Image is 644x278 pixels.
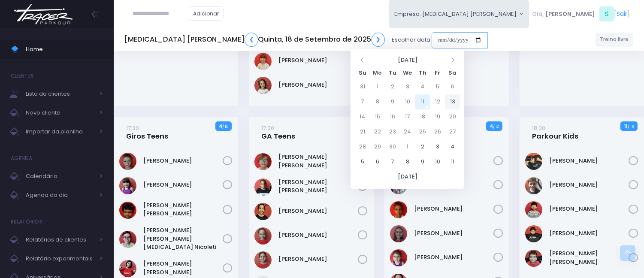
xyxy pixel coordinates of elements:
[549,205,629,213] a: [PERSON_NAME]
[430,154,445,169] td: 10
[414,229,493,238] a: [PERSON_NAME]
[126,124,139,132] small: 17:30
[279,153,358,169] a: [PERSON_NAME] [PERSON_NAME]
[385,66,400,79] th: Tu
[385,94,400,109] td: 9
[245,33,258,47] a: ❮
[370,124,385,139] td: 22
[385,154,400,169] td: 7
[532,124,578,141] a: 18:30Parkour Kids
[262,124,275,132] small: 17:30
[414,253,493,262] a: [PERSON_NAME]
[370,94,385,109] td: 8
[355,124,370,139] td: 21
[119,202,136,219] img: João Pedro Oliveira de Meneses
[628,124,634,129] small: / 16
[124,30,488,50] div: Escolher data:
[545,10,595,18] span: [PERSON_NAME]
[385,124,400,139] td: 23
[254,153,272,170] img: AMANDA OLINDA SILVESTRE DE PAIVA
[219,123,222,130] strong: 4
[525,225,542,242] img: Lorenzo Bortoletto de Alencar
[26,253,94,264] span: Relatório experimentais
[617,9,628,18] a: Sair
[415,139,430,154] td: 2
[124,33,385,47] h5: [MEDICAL_DATA] [PERSON_NAME] Quinta, 18 de Setembro de 2025
[549,181,629,189] a: [PERSON_NAME]
[26,107,94,118] span: Novo cliente
[119,177,136,194] img: Isabela Fantan Nicoleti
[390,201,407,218] img: Laura Varjão
[525,250,542,267] img: Mário José Tchakerian Net
[390,249,407,266] img: MILENA GERLIN DOS SANTOS
[355,139,370,154] td: 28
[445,79,460,94] td: 6
[549,157,629,165] a: [PERSON_NAME]
[415,79,430,94] td: 4
[222,124,228,129] small: / 10
[370,109,385,124] td: 15
[254,77,272,94] img: Nina Diniz Scatena Alves
[400,94,415,109] td: 10
[525,201,542,218] img: Henrique Saito
[370,54,445,66] th: [DATE]
[370,66,385,79] th: Mo
[400,66,415,79] th: We
[26,171,94,182] span: Calendário
[445,124,460,139] td: 27
[430,66,445,79] th: Fr
[279,178,358,195] a: [PERSON_NAME] [PERSON_NAME]
[415,66,430,79] th: Th
[430,139,445,154] td: 3
[355,79,370,94] td: 31
[445,94,460,109] td: 13
[254,251,272,269] img: Gabrielle Pelati Pereyra
[279,56,358,65] a: [PERSON_NAME]
[415,109,430,124] td: 18
[415,94,430,109] td: 11
[254,53,272,70] img: Mariana Namie Takatsuki Momesso
[189,6,224,21] a: Adicionar
[430,79,445,94] td: 5
[119,260,136,277] img: Lorena mie sato ayres
[430,94,445,109] td: 12
[119,231,136,248] img: João Vitor Fontan Nicoleti
[126,124,168,141] a: 17:30Giros Teens
[400,79,415,94] td: 3
[415,154,430,169] td: 9
[143,226,223,251] a: [PERSON_NAME] [PERSON_NAME][MEDICAL_DATA] Nicoleti
[279,255,358,263] a: [PERSON_NAME]
[143,157,223,165] a: [PERSON_NAME]
[493,124,499,129] small: / 12
[26,234,94,245] span: Relatórios de clientes
[385,109,400,124] td: 16
[370,79,385,94] td: 1
[445,109,460,124] td: 20
[400,154,415,169] td: 8
[596,33,634,47] a: Treino livre
[254,178,272,196] img: Ana Clara Martins Silva
[549,249,629,266] a: [PERSON_NAME] [PERSON_NAME]
[355,154,370,169] td: 5
[370,154,385,169] td: 6
[445,139,460,154] td: 4
[355,66,370,79] th: Su
[525,177,542,194] img: Gael Prado Cesena
[11,67,34,85] h4: Clientes
[529,4,633,24] div: [ ]
[143,260,223,276] a: [PERSON_NAME] [PERSON_NAME]
[400,124,415,139] td: 24
[445,66,460,79] th: Sa
[11,150,33,167] h4: Agenda
[490,123,493,130] strong: 4
[385,79,400,94] td: 2
[355,109,370,124] td: 14
[355,94,370,109] td: 7
[11,213,42,230] h4: Relatórios
[599,6,614,21] span: S
[279,231,358,239] a: [PERSON_NAME]
[254,227,272,245] img: Catarina Camara Bona
[279,81,358,89] a: [PERSON_NAME]
[549,229,629,238] a: [PERSON_NAME]
[119,153,136,170] img: Gustavo Neves Abi Jaudi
